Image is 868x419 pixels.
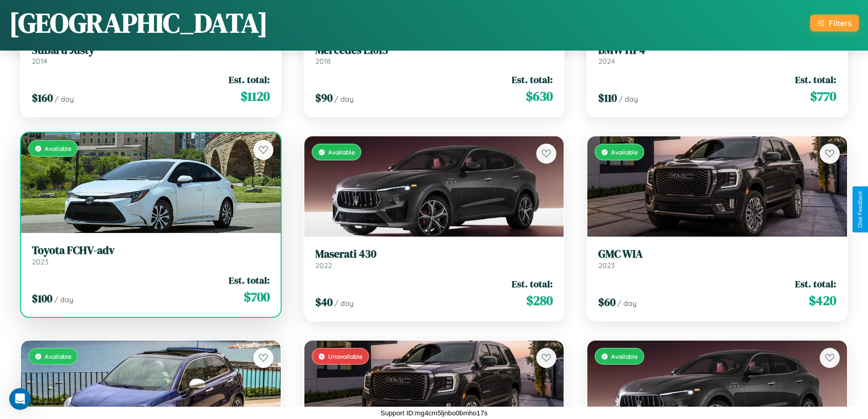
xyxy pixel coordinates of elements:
span: 2023 [32,257,48,266]
span: $ 1120 [241,87,270,105]
span: $ 420 [809,291,836,310]
span: $ 90 [315,90,333,105]
h1: [GEOGRAPHIC_DATA] [9,4,268,41]
span: Est. total: [795,277,836,290]
a: BMW HP42024 [598,44,836,66]
span: Available [611,148,638,156]
p: Support ID: mg4cm5ljnbo0bmho17s [380,407,488,419]
span: Est. total: [229,73,270,86]
span: Est. total: [512,277,553,290]
span: 2014 [32,57,47,66]
span: 2024 [598,57,615,66]
a: Mercedes L10132018 [315,44,553,66]
span: Available [611,352,638,360]
h3: Maserati 430 [315,248,553,261]
h3: GMC WIA [598,248,836,261]
span: / day [54,295,73,304]
span: $ 110 [598,90,617,105]
span: / day [619,94,638,103]
span: / day [334,94,354,103]
span: Est. total: [512,73,553,86]
button: Filters [810,15,859,31]
div: Give Feedback [857,191,863,228]
span: $ 770 [810,87,836,105]
span: Available [45,352,72,360]
span: $ 630 [526,87,553,105]
span: Available [45,145,72,152]
a: Maserati 4302022 [315,248,553,270]
span: $ 280 [526,291,553,310]
span: $ 100 [32,291,52,306]
span: $ 160 [32,90,53,105]
span: 2023 [598,261,615,270]
span: / day [55,94,74,103]
span: $ 60 [598,295,616,310]
a: Toyota FCHV-adv2023 [32,244,270,266]
span: 2022 [315,261,332,270]
h3: Toyota FCHV-adv [32,244,270,257]
span: Available [328,148,355,156]
span: Est. total: [795,73,836,86]
span: Est. total: [229,274,270,287]
a: Subaru Justy2014 [32,44,270,66]
iframe: Intercom live chat [9,388,31,410]
span: / day [617,299,637,308]
span: $ 700 [244,288,270,306]
span: / day [334,299,354,308]
span: Unavailable [328,352,363,360]
a: GMC WIA2023 [598,248,836,270]
span: 2018 [315,57,331,66]
div: Filters [829,18,852,28]
span: $ 40 [315,295,333,310]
